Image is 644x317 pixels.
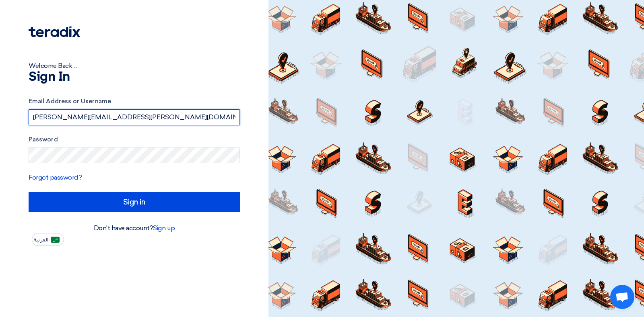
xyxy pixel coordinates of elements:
[29,97,240,106] label: Email Address or Username
[34,237,48,243] span: العربية
[29,26,80,37] img: Teradix logo
[29,61,240,71] div: Welcome Back ...
[153,224,175,232] a: Sign up
[29,223,240,233] div: Don't have account?
[610,285,634,309] a: Open chat
[29,192,240,212] input: Sign in
[32,233,64,246] button: العربية
[29,109,240,125] input: Enter your business email or username
[29,71,240,84] h1: Sign In
[51,237,60,243] img: ar-AR.png
[29,135,240,144] label: Password
[29,174,82,181] a: Forgot password?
